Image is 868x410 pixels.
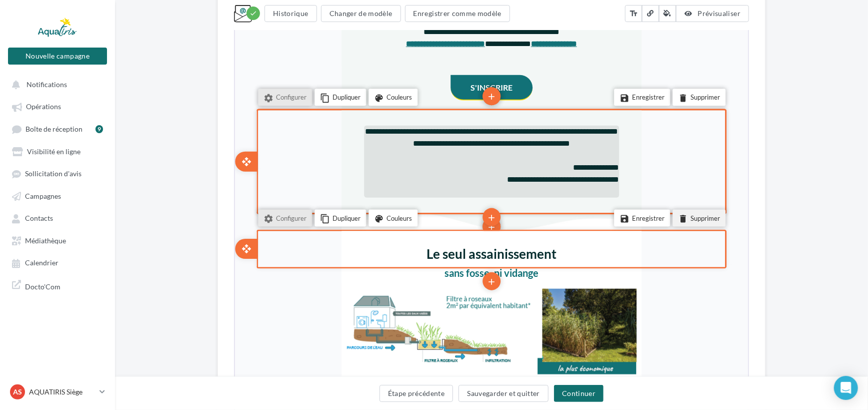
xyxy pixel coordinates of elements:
[25,214,53,223] span: Contacts
[554,385,603,402] button: Continuer
[698,9,741,18] span: Prévisualiser
[443,58,453,72] i: delete
[8,48,107,65] button: Nouvelle campagne
[25,259,58,267] span: Calendrier
[6,97,109,115] a: Opérations
[85,58,95,72] i: content_copy
[437,56,490,73] li: Supprimer le bloc
[264,5,317,22] button: Historique
[6,187,109,205] a: Campagnes
[26,103,61,111] span: Opérations
[133,56,182,73] li: Modifier les couleurs
[629,9,638,19] i: text_fields
[251,59,261,76] i: add
[384,58,394,72] i: save
[458,385,548,402] button: Sauvegarder et quitter
[625,5,642,22] button: text_fields
[6,120,109,138] a: Boîte de réception9
[379,56,435,73] li: Enregistrer le bloc
[6,253,109,271] a: Calendrier
[106,52,406,152] img: En_tete_emailing.jpg
[321,5,401,22] button: Changer de modèle
[79,56,131,73] li: Dupliquer le bloc
[25,125,82,133] span: Boîte de réception
[139,58,149,72] i: color_lens
[6,142,109,160] a: Visibilité en ligne
[6,75,105,93] button: Notifications
[26,80,67,89] span: Notifications
[28,58,38,72] i: settings
[247,58,265,76] li: Ajouter un bloc
[6,231,109,249] a: Médiathèque
[25,192,61,200] span: Campagnes
[249,10,257,17] i: check
[25,170,81,178] span: Sollicitation d'avis
[246,7,260,20] div: Modifications enregistrées
[676,5,749,22] button: Prévisualiser
[13,387,22,397] span: AS
[405,5,510,22] button: Enregistrer comme modèle
[8,382,107,401] a: AS AQUATIRIS Siège
[6,164,109,182] a: Sollicitation d'avis
[6,23,16,33] i: open_with
[23,56,77,73] li: Ce bloc n'est pas compatible avec la fonctionnalité de configuration, cliquez pour plus d'informa...
[29,387,95,397] p: AQUATIRIS Siège
[27,147,80,156] span: Visibilité en ligne
[6,209,109,227] a: Contacts
[6,276,109,295] a: Docto'Com
[25,236,66,245] span: Médiathèque
[834,376,858,400] div: Open Intercom Messenger
[25,280,60,291] span: Docto'Com
[95,125,103,133] div: 9
[379,385,453,402] button: Étape précédente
